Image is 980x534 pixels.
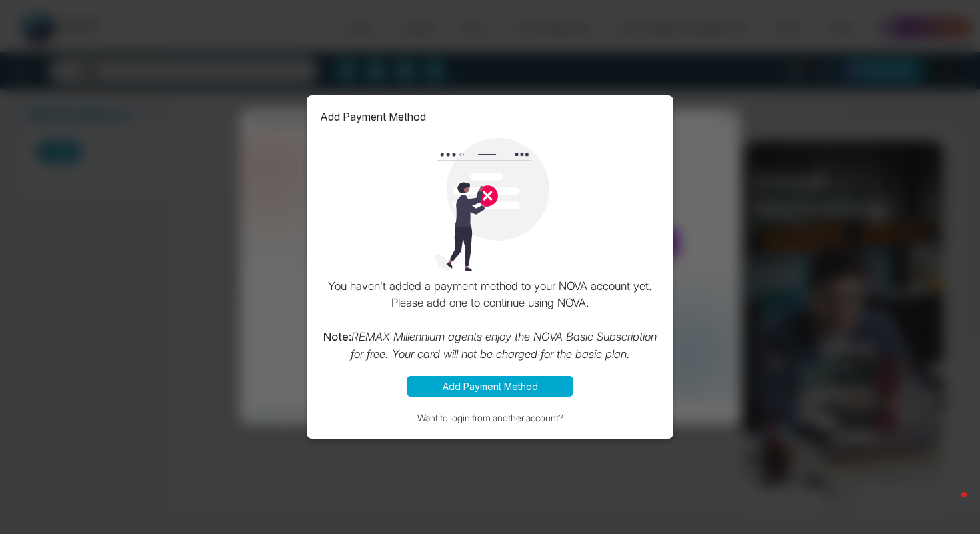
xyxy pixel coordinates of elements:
p: You haven't added a payment method to your NOVA account yet. Please add one to continue using NOVA. [320,278,660,363]
iframe: Intercom live chat [935,489,967,521]
p: Add Payment Method [320,109,426,125]
i: REMAX Millennium agents enjoy the NOVA Basic Subscription for free. Your card will not be charged... [351,330,657,361]
button: Add Payment Method [407,376,573,397]
strong: Note: [323,330,351,343]
img: loading [423,138,557,271]
button: Want to login from another account? [320,410,660,425]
